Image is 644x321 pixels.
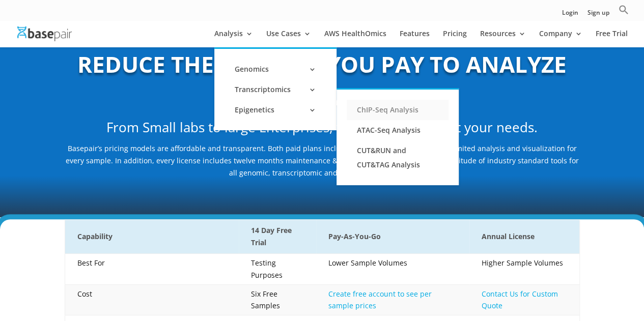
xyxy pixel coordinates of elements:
th: Capability [65,220,239,254]
a: Epigenetics [225,100,326,120]
th: Annual License [469,220,579,254]
iframe: Drift Widget Chat Controller [593,270,632,309]
a: ChIP-Seq Analysis [347,100,449,120]
a: Transcriptomics [225,79,326,100]
td: Cost [65,284,239,315]
a: Features [400,30,430,47]
a: Use Cases [266,30,311,47]
td: Best For [65,254,239,285]
img: Basepair [17,26,72,41]
th: 14 Day Free Trial [239,220,316,254]
a: Search Icon Link [619,5,629,20]
td: Lower Sample Volumes [316,254,469,285]
a: Free Trial [596,30,628,47]
td: Six Free Samples [239,284,316,315]
a: ATAC-Seq Analysis [347,120,449,140]
a: Analysis [214,30,253,47]
a: Genomics [225,59,326,79]
b: REDUCE THE AMOUNT YOU PAY TO ANALYZE NGS DATA [77,49,567,112]
a: Pricing [443,30,467,47]
td: Higher Sample Volumes [469,254,579,285]
svg: Search [619,5,629,15]
a: Resources [480,30,526,47]
h2: From Small labs to large Enterprises, we have a plan to fit your needs. [65,118,580,142]
a: Create free account to see per sample prices [328,289,432,311]
th: Pay-As-You-Go [316,220,469,254]
span: Basepair’s pricing models are affordable and transparent. Both paid plans include unlimited users... [66,143,579,178]
a: Contact Us for Custom Quote [482,289,558,311]
a: CUT&RUN and CUT&TAG Analysis [347,140,449,175]
a: Login [562,10,578,20]
a: AWS HealthOmics [324,30,386,47]
a: Sign up [587,10,609,20]
a: Company [539,30,582,47]
td: Testing Purposes [239,254,316,285]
